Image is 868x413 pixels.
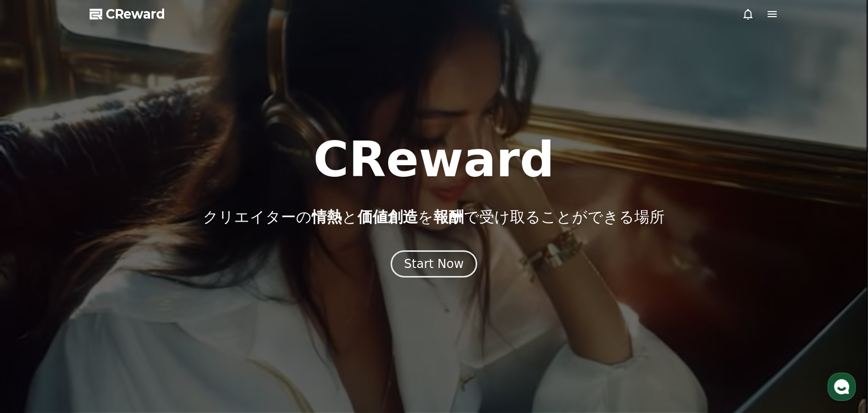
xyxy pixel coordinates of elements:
[434,208,464,226] span: 報酬
[3,319,66,345] a: ホーム
[312,208,342,226] span: 情熱
[26,334,44,342] span: ホーム
[90,6,165,22] a: CReward
[313,135,554,184] h1: CReward
[130,319,193,345] a: 設定
[156,334,168,342] span: 設定
[391,260,478,270] a: Start Now
[404,256,464,272] div: Start Now
[66,319,130,345] a: チャット
[106,6,165,22] span: CReward
[86,335,110,343] span: チャット
[391,250,478,278] button: Start Now
[203,208,665,226] p: クリエイターの と を で受け取ることができる場所
[358,208,418,226] span: 価値創造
